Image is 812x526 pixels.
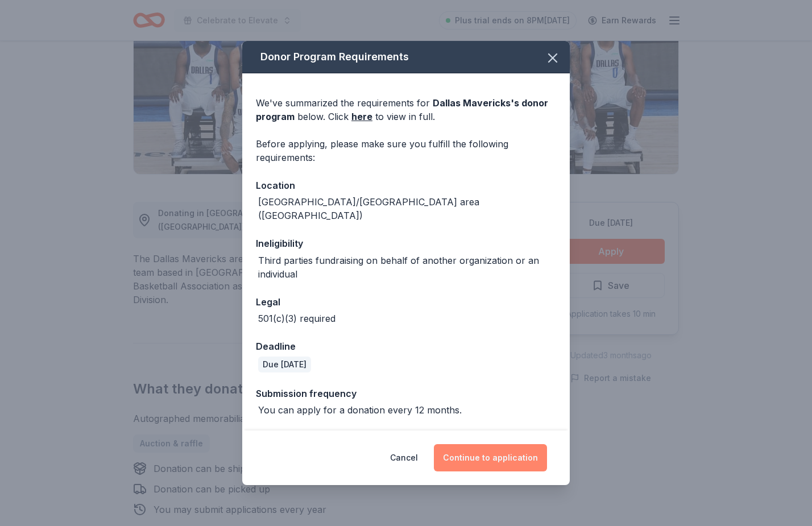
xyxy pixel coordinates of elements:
[256,96,556,123] div: We've summarized the requirements for below. Click to view in full.
[258,357,311,372] div: Due [DATE]
[258,312,335,325] div: 501(c)(3) required
[351,110,372,123] a: here
[256,137,556,164] div: Before applying, please make sure you fulfill the following requirements:
[256,236,556,251] div: Ineligibility
[256,339,556,354] div: Deadline
[258,254,556,281] div: Third parties fundraising on behalf of another organization or an individual
[256,386,556,401] div: Submission frequency
[258,195,556,222] div: [GEOGRAPHIC_DATA]/[GEOGRAPHIC_DATA] area ([GEOGRAPHIC_DATA])
[258,403,462,417] div: You can apply for a donation every 12 months.
[256,295,556,309] div: Legal
[434,444,547,471] button: Continue to application
[242,41,570,73] div: Donor Program Requirements
[256,178,556,193] div: Location
[390,444,418,471] button: Cancel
